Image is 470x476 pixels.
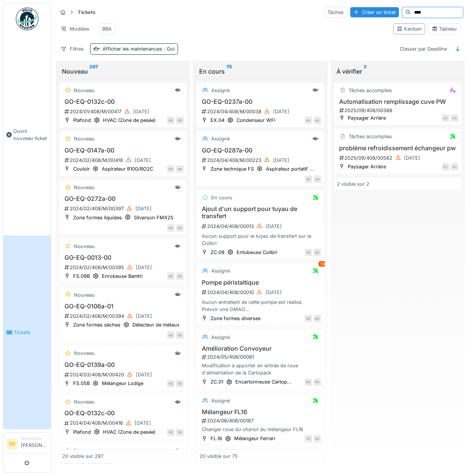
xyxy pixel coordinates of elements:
[62,67,184,76] div: Nouveau
[319,261,326,267] div: 13
[21,436,48,452] li: [PERSON_NAME]
[89,67,98,76] sup: 297
[337,67,459,76] div: À vérifier
[14,329,48,336] span: Tickets
[64,107,184,116] div: 2024/01/408/M/00417
[62,410,184,417] h3: GO-EQ-0132c-00
[273,157,289,164] div: [DATE]
[62,147,184,154] h3: GO-EQ-0147a-00
[273,108,289,115] div: [DATE]
[199,67,321,76] div: En cours
[74,135,95,142] div: Nouveau
[167,117,175,124] div: ND
[200,299,321,313] div: Aucun entretient de cette pompe est réalisé. Prévoir une GMAO Ajouter cette équipement dans la li...
[64,204,184,213] div: 2024/02/408/M/00397
[314,315,321,322] div: ND
[397,25,422,32] div: Kanban
[167,165,175,173] div: ND
[134,214,174,221] div: Silverson FMX25
[73,117,91,124] div: Plafond
[210,165,254,173] div: Zone technique FS
[200,409,321,416] h3: Mélangeur FL16
[102,273,143,280] div: Enrobeuse Bamtri
[211,194,232,201] div: En cours
[201,354,321,361] div: 2024/05/408/00081
[74,87,95,94] div: Nouveau
[210,379,223,386] div: ZC.01
[73,380,90,387] div: FS.05B
[201,222,321,231] div: 2024/04/408/00013
[176,331,184,339] div: ND
[211,334,230,341] div: Assigné
[266,223,282,230] div: [DATE]
[167,429,175,436] div: ND
[64,419,184,428] div: 2024/04/408/M/00416
[176,117,184,124] div: ND
[234,435,275,442] div: Mélangeur Ferrari
[102,165,153,173] div: Aspirateur R100/RO2C
[211,87,230,94] div: Assigné
[349,87,392,94] div: Tâches accomplies
[314,176,321,183] div: SD
[136,313,152,320] div: [DATE]
[211,135,230,142] div: Assigné
[162,46,175,52] span: : Oui
[62,98,184,105] h3: GO-EQ-0132c-00
[16,8,38,30] img: Badge_color-CXgf-gQk.svg
[73,429,91,436] div: Plafond
[314,435,321,443] div: ND
[348,163,386,170] div: Paysager Arrière
[201,288,321,297] div: 2024/04/408/00010
[132,321,180,328] div: Détecteur de métaux
[339,107,459,114] div: 2025/09/408/00388
[201,417,321,425] div: 2024/06/408/00187
[237,249,277,256] div: Entubeuse Colibri
[350,7,399,17] div: Créer un ticket
[75,9,98,16] strong: Tickets
[6,436,48,454] a: BB Demandeur[PERSON_NAME]
[337,98,459,105] h3: Automatisation remplissage cuve PW
[211,397,230,405] div: Assigné
[73,214,122,221] div: Zone formes liquides
[200,345,321,352] h3: Amélioration Convoyeur
[305,176,312,183] div: SD
[3,34,51,236] a: Ouvrir nouveau ticket
[210,249,224,256] div: ZC.09
[74,184,95,191] div: Nouveau
[305,379,312,386] div: ND
[74,243,95,250] div: Nouveau
[21,436,48,442] div: Demandeur
[210,117,224,124] div: EX.04
[201,107,321,116] div: 2024/04/408/M/00038
[62,453,103,460] div: 20 visible sur 297
[176,224,184,232] div: ND
[337,145,459,152] h3: problème refroidissement échangeur pw
[64,156,184,165] div: 2024/02/408/M/00418
[266,289,282,296] div: [DATE]
[74,447,95,454] div: Nouveau
[62,362,184,369] h3: GO-EQ-0139a-00
[201,156,321,165] div: 2024/04/408/M/00223
[266,165,314,173] div: Aspirateur portatif ...
[73,321,120,328] div: Zone formes sèches
[102,380,143,387] div: Mélangeur Lodige
[200,233,321,247] div: Aucun support pour le tuyau de transfert sur la Colibri
[103,429,156,436] div: HVAC (Zone de pesée)
[324,7,347,18] div: Tâches
[62,303,184,310] h3: GO-EQ-0106a-01
[451,114,459,122] div: AC
[237,117,275,124] div: Condenseur WFI
[176,273,184,280] div: ND
[57,23,93,34] div: Modèles
[211,267,230,274] div: Assigné
[235,379,292,386] div: Encartonneuse Cartop...
[200,98,321,105] h3: GO-EQ-0237a-00
[200,362,321,377] div: Modification à apporter en entrée de roue d'alimentation de la Cartopack
[74,399,95,406] div: Nouveau
[73,165,90,173] div: Couloir
[64,311,184,321] div: 2024/02/408/M/00394
[136,264,152,271] div: [DATE]
[200,279,321,286] h3: Pompe péristaltique
[200,426,321,433] div: Changer roue du chariot du mélangeur FL16
[432,25,457,32] div: Tableau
